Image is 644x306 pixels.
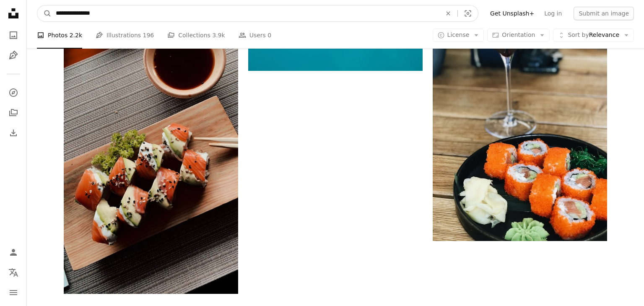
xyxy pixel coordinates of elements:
[568,31,619,39] span: Relevance
[433,29,484,42] button: License
[574,7,634,20] button: Submit an image
[5,27,22,44] a: Photos
[485,7,539,20] a: Get Unsplash+
[37,5,52,21] button: Search Unsplash
[5,104,22,121] a: Collections
[143,31,154,40] span: 196
[5,284,22,301] button: Menu
[502,31,535,38] span: Orientation
[5,5,22,23] a: Home — Unsplash
[5,124,22,141] a: Download History
[167,22,225,49] a: Collections 3.9k
[568,31,589,38] span: Sort by
[458,5,478,21] button: Visual search
[5,244,22,261] a: Log in / Sign up
[5,47,22,64] a: Illustrations
[64,135,238,143] a: sushi on white ceramic plate
[37,5,478,22] form: Find visuals sitewide
[433,8,607,241] img: sliced fruit on black ceramic plate
[487,29,550,42] button: Orientation
[5,264,22,281] button: Language
[96,22,154,49] a: Illustrations 196
[553,29,634,42] button: Sort byRelevance
[439,5,457,21] button: Clear
[433,121,607,128] a: sliced fruit on black ceramic plate
[267,31,271,40] span: 0
[5,84,22,101] a: Explore
[539,7,567,20] a: Log in
[239,22,272,49] a: Users 0
[447,31,470,38] span: License
[212,31,225,40] span: 3.9k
